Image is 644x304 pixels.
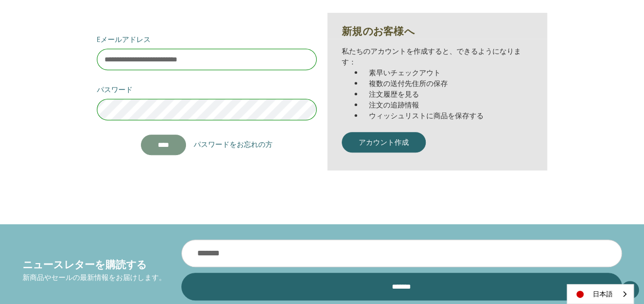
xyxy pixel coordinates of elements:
[363,68,533,78] li: 素早いチェックアウト
[567,284,634,304] div: Language
[23,272,166,283] p: 新商品やセールの最新情報をお届けします。
[567,285,633,303] a: 日本語
[363,111,533,121] li: ウィッシュリストに商品を保存する
[342,24,533,39] h2: 新規のお客様へ
[342,140,426,150] a: アカウント作成
[363,100,533,111] li: 注文の追跡情報
[23,257,166,272] h4: ニュースレターを購読する
[363,78,533,89] li: 複数の送付先住所の保存
[567,284,634,304] aside: Language selected: 日本語
[363,89,533,100] li: 注文履歴を見る
[97,84,317,95] label: パスワード
[342,132,426,153] button: アカウント作成
[194,139,273,150] a: パスワードをお忘れの方
[97,34,317,45] label: Eメールアドレス
[342,46,533,68] p: 私たちのアカウントを作成すると、できるようになります：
